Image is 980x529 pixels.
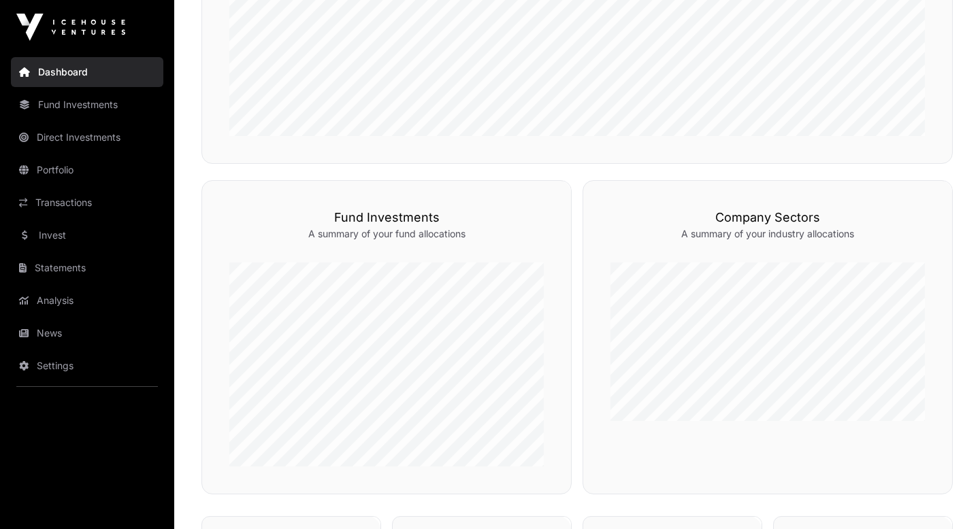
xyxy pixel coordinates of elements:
[11,155,163,185] a: Portfolio
[610,208,925,227] h3: Company Sectors
[610,227,925,241] p: A summary of your industry allocations
[11,90,163,120] a: Fund Investments
[229,208,544,227] h3: Fund Investments
[11,122,163,152] a: Direct Investments
[11,253,163,283] a: Statements
[912,464,980,529] iframe: Chat Widget
[11,188,163,218] a: Transactions
[16,14,125,41] img: Icehouse Ventures Logo
[11,351,163,381] a: Settings
[11,318,163,348] a: News
[11,57,163,87] a: Dashboard
[11,286,163,315] a: Analysis
[11,220,163,250] a: Invest
[229,227,544,241] p: A summary of your fund allocations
